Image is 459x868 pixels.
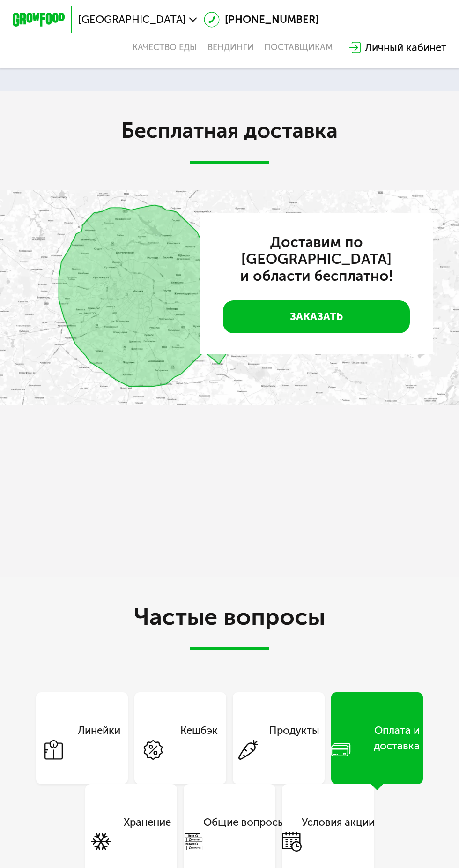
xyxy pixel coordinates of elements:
[133,42,197,52] a: Качество еды
[180,723,218,754] div: Кешбэк
[223,300,410,333] a: Заказать
[302,815,375,846] div: Условия акции
[269,723,319,754] div: Продукты
[365,40,446,56] div: Личный кабинет
[33,604,426,650] h2: Частые вопросы
[203,815,285,846] div: Общие вопросы
[124,815,171,846] div: Хранение
[223,234,410,285] h3: Доставим по [GEOGRAPHIC_DATA] и области бесплатно!
[351,723,443,754] div: Оплата и доставка
[204,12,318,28] a: [PHONE_NUMBER]
[78,15,186,25] span: [GEOGRAPHIC_DATA]
[78,723,120,754] div: Линейки
[264,42,333,52] div: поставщикам
[207,42,254,52] a: Вендинги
